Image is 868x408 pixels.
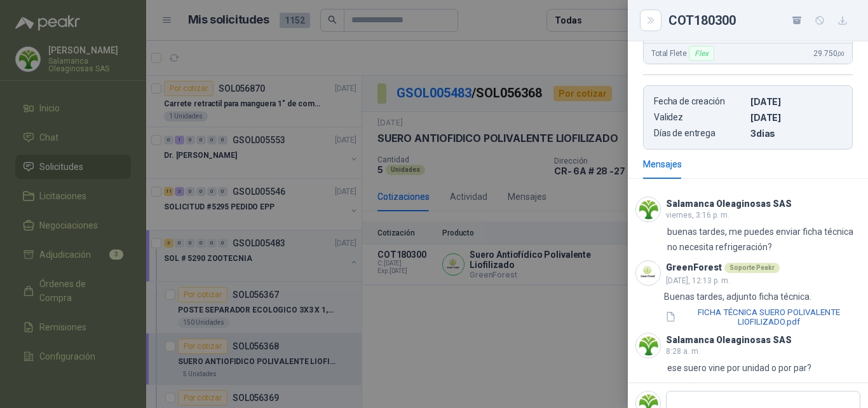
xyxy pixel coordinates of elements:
p: 3 dias [750,128,842,139]
p: no necesita refrigeración? [667,240,772,254]
p: Días de entrega [654,128,745,139]
p: [DATE] [750,96,842,107]
span: [DATE], 12:13 p. m. [666,276,730,285]
button: FICHA TÉCNICA SUERO POLIVALENTE LIOFILIZADO.pdf [664,306,860,328]
div: Mensajes [643,157,682,171]
p: buenas tardes, me puedes enviar ficha técnica [667,225,853,239]
img: Company Logo [636,197,660,222]
span: viernes, 3:16 p. m. [666,211,729,220]
p: Fecha de creación [654,96,745,107]
div: Flex [689,46,714,61]
img: Company Logo [636,261,660,285]
span: 29.750 [813,49,844,58]
span: ,00 [837,50,844,57]
h3: Salamanca Oleaginosas SAS [666,200,792,208]
p: ese suero vine por unidad o por par? [667,361,811,375]
img: Company Logo [636,334,660,358]
span: Total Flete [651,46,717,61]
h3: Salamanca Oleaginosas SAS [666,337,792,344]
p: [DATE] [750,112,842,123]
button: Close [643,13,658,28]
div: COT180300 [668,10,853,31]
p: Validez [654,112,745,123]
span: 8:28 a. m. [666,347,700,356]
div: Soporte Peakr [724,263,780,273]
h3: GreenForest [666,264,722,271]
p: Buenas tardes, adjunto ficha técnica. [664,290,860,304]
